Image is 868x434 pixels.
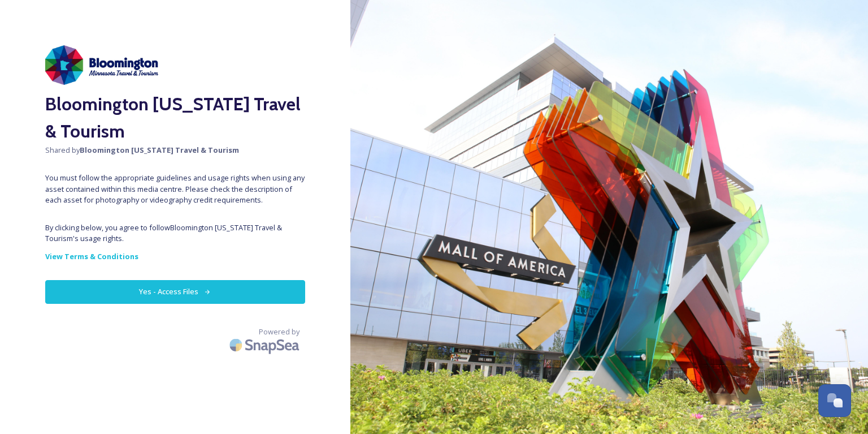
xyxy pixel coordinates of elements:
[45,45,158,85] img: bloomington_logo-horizontal-2024.jpg
[45,91,305,145] h2: Bloomington [US_STATE] Travel & Tourism
[80,145,239,155] strong: Bloomington [US_STATE] Travel & Tourism
[259,326,300,337] span: Powered by
[818,384,851,417] button: Open Chat
[226,332,305,358] img: SnapSea Logo
[45,250,305,263] a: View Terms & Conditions
[45,173,305,205] span: You must follow the appropriate guidelines and usage rights when using any asset contained within...
[45,145,305,156] span: Shared by
[45,280,305,303] button: Yes - Access Files
[45,251,138,261] strong: View Terms & Conditions
[45,222,305,244] span: By clicking below, you agree to follow Bloomington [US_STATE] Travel & Tourism 's usage rights.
